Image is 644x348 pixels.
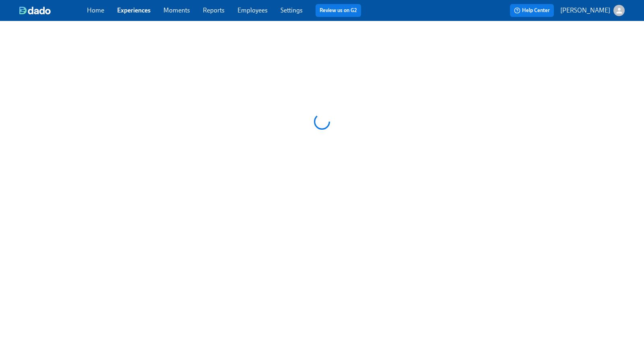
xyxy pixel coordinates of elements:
[163,6,190,14] a: Moments
[320,6,357,14] a: Review us on G2
[87,6,104,14] a: Home
[316,4,361,17] button: Review us on G2
[281,6,303,14] a: Settings
[560,6,610,15] p: [PERSON_NAME]
[117,6,151,14] a: Experiences
[510,4,554,17] button: Help Center
[514,6,550,14] span: Help Center
[560,5,625,16] button: [PERSON_NAME]
[203,6,225,14] a: Reports
[237,6,268,14] a: Employees
[19,6,51,14] img: dado
[19,6,87,14] a: dado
